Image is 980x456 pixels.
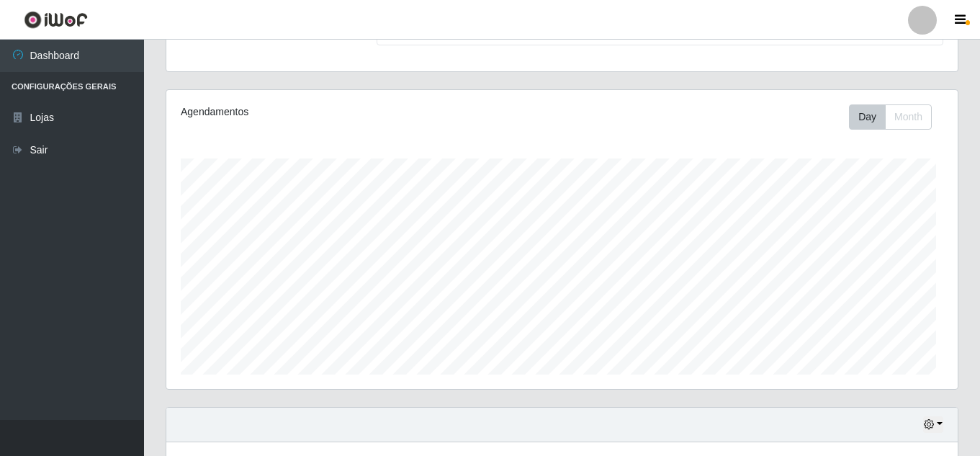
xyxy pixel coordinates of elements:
div: First group [849,104,932,130]
button: Day [849,104,886,130]
div: Toolbar with button groups [849,104,943,130]
div: Agendamentos [181,104,486,120]
button: Month [885,104,932,130]
img: CoreUI Logo [24,11,88,29]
